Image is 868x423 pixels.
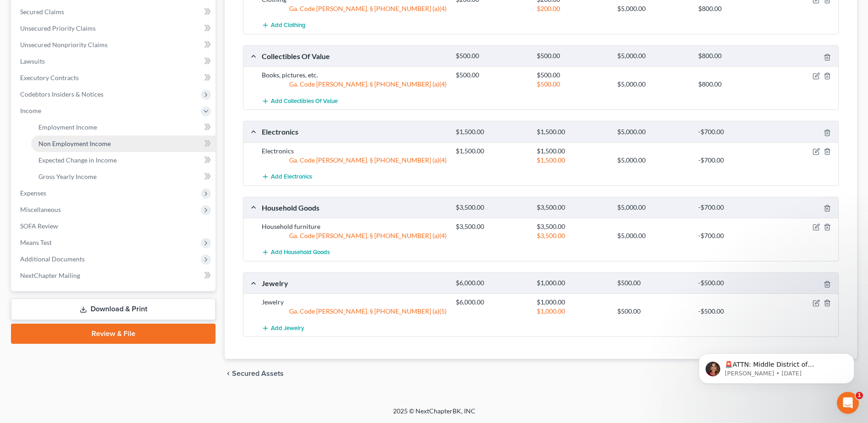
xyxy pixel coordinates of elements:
[13,267,216,284] a: NextChapter Mailing
[20,189,46,197] span: Expenses
[38,156,117,164] span: Expected Change in Income
[262,320,304,336] button: Add Jewelry
[257,70,451,80] div: Books, pictures, etc.
[613,307,694,316] div: $500.00
[451,222,532,231] div: $3,500.00
[694,52,775,60] div: $800.00
[532,52,613,60] div: $500.00
[694,231,775,240] div: -$700.00
[31,119,216,136] a: Employment Income
[613,52,694,60] div: $5,000.00
[532,128,613,136] div: $1,500.00
[532,156,613,165] div: $1,500.00
[694,203,775,212] div: -$700.00
[257,222,451,231] div: Household furniture
[20,255,85,263] span: Additional Documents
[532,298,613,307] div: $1,000.00
[271,325,304,332] span: Add Jewelry
[225,370,284,377] button: chevron_left Secured Assets
[257,80,451,89] div: Ga. Code [PERSON_NAME]. § [PHONE_NUMBER] (a)(4)
[257,278,451,288] div: Jewelry
[451,298,532,307] div: $6,000.00
[262,92,338,109] button: Add Collectibles Of Value
[262,244,330,261] button: Add Household Goods
[532,146,613,156] div: $1,500.00
[532,203,613,212] div: $3,500.00
[694,156,775,165] div: -$700.00
[173,407,695,423] div: 2025 © NextChapterBK, INC
[694,80,775,89] div: $800.00
[20,8,64,16] span: Secured Claims
[11,324,216,344] a: Review & File
[20,222,58,230] span: SOFA Review
[613,156,694,165] div: $5,000.00
[257,307,451,316] div: Ga. Code [PERSON_NAME]. § [PHONE_NUMBER] (a)(5)
[13,37,216,53] a: Unsecured Nonpriority Claims
[694,307,775,316] div: -$500.00
[262,17,306,34] button: Add Clothing
[257,146,451,156] div: Electronics
[13,4,216,20] a: Secured Claims
[613,279,694,287] div: $500.00
[694,279,775,287] div: -$500.00
[13,20,216,37] a: Unsecured Priority Claims
[257,231,451,240] div: Ga. Code [PERSON_NAME]. § [PHONE_NUMBER] (a)(4)
[271,249,330,256] span: Add Household Goods
[532,80,613,89] div: $500.00
[685,334,868,398] iframe: Intercom notifications message
[271,22,306,29] span: Add Clothing
[232,370,284,377] span: Secured Assets
[613,231,694,240] div: $5,000.00
[38,173,97,180] span: Gross Yearly Income
[613,80,694,89] div: $5,000.00
[694,128,775,136] div: -$700.00
[613,128,694,136] div: $5,000.00
[20,57,45,65] span: Lawsuits
[20,107,41,114] span: Income
[20,206,61,213] span: Miscellaneous
[262,168,312,185] button: Add Electronics
[31,168,216,185] a: Gross Yearly Income
[257,4,451,13] div: Ga. Code [PERSON_NAME]. § [PHONE_NUMBER] (a)(4)
[257,203,451,212] div: Household Goods
[11,298,216,320] a: Download & Print
[20,24,96,32] span: Unsecured Priority Claims
[38,140,111,147] span: Non Employment Income
[13,70,216,86] a: Executory Contracts
[532,70,613,80] div: $500.00
[451,52,532,60] div: $500.00
[451,128,532,136] div: $1,500.00
[532,222,613,231] div: $3,500.00
[31,152,216,168] a: Expected Change in Income
[532,231,613,240] div: $3,500.00
[20,239,52,246] span: Means Test
[451,279,532,287] div: $6,000.00
[451,146,532,156] div: $1,500.00
[20,90,103,98] span: Codebtors Insiders & Notices
[271,173,312,180] span: Add Electronics
[613,203,694,212] div: $5,000.00
[20,74,79,81] span: Executory Contracts
[694,4,775,13] div: $800.00
[225,370,232,377] i: chevron_left
[31,136,216,152] a: Non Employment Income
[451,70,532,80] div: $500.00
[257,156,451,165] div: Ga. Code [PERSON_NAME]. § [PHONE_NUMBER] (a)(4)
[20,41,108,49] span: Unsecured Nonpriority Claims
[532,307,613,316] div: $1,000.00
[38,123,97,131] span: Employment Income
[837,392,859,414] iframe: Intercom live chat
[856,392,863,399] span: 1
[271,98,338,105] span: Add Collectibles Of Value
[13,218,216,234] a: SOFA Review
[257,298,451,307] div: Jewelry
[13,53,216,70] a: Lawsuits
[257,51,451,61] div: Collectibles Of Value
[20,271,80,279] span: NextChapter Mailing
[532,4,613,13] div: $200.00
[257,127,451,136] div: Electronics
